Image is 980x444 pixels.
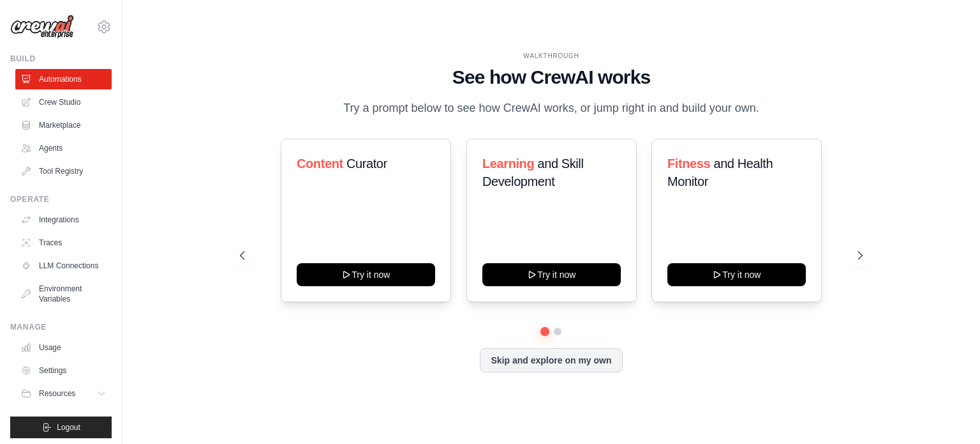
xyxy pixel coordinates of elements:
div: Operate [10,194,112,204]
button: Try it now [667,263,806,286]
button: Logout [10,417,112,438]
div: WALKTHROUGH [240,51,863,61]
div: Manage [10,322,112,332]
button: Try it now [482,263,621,286]
div: Build [10,54,112,64]
span: Resources [39,388,75,399]
img: Logo [10,15,74,39]
a: Marketplace [15,115,112,135]
span: and Health Monitor [667,157,773,188]
span: Curator [346,157,387,171]
a: Usage [15,337,112,358]
a: Environment Variables [15,279,112,309]
a: Settings [15,360,112,381]
span: Fitness [667,157,710,171]
button: Resources [15,383,112,404]
h1: See how CrewAI works [240,66,863,89]
span: Content [297,157,343,171]
button: Try it now [297,263,435,286]
span: Learning [482,157,534,171]
a: Traces [15,233,112,253]
a: Automations [15,69,112,89]
button: Skip and explore on my own [480,348,622,372]
a: LLM Connections [15,256,112,276]
a: Integrations [15,210,112,230]
a: Agents [15,138,112,158]
a: Crew Studio [15,92,112,112]
a: Tool Registry [15,161,112,181]
p: Try a prompt below to see how CrewAI works, or jump right in and build your own. [337,99,766,118]
span: Logout [57,422,80,433]
span: and Skill Development [482,157,583,188]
